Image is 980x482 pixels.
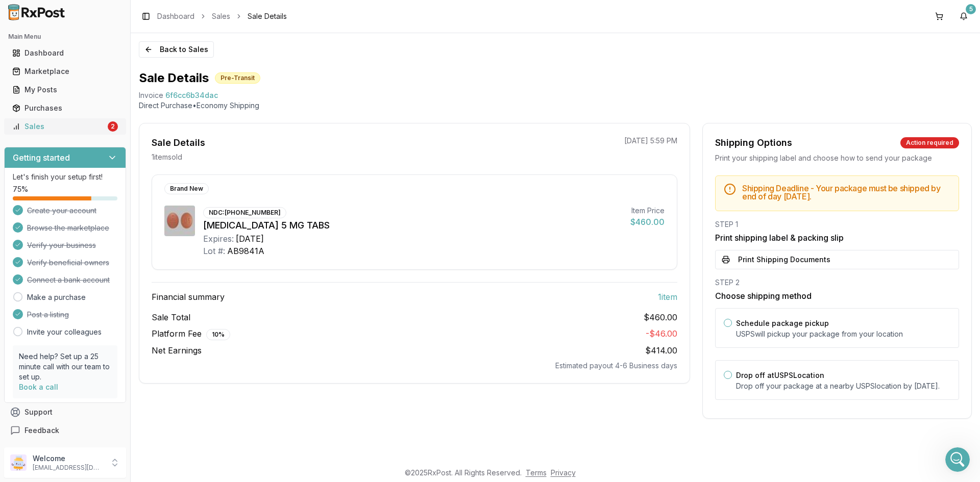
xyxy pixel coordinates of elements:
[108,121,118,132] div: 2
[33,453,104,464] p: Welcome
[13,172,117,182] p: Let's finish your setup first!
[15,200,189,221] button: Search for help
[955,8,972,24] button: 5
[13,184,28,194] span: 75 %
[27,258,109,268] span: Verify beneficial owners
[8,81,122,99] a: My Posts
[203,218,622,233] div: [MEDICAL_DATA] 5 MG TABS
[10,137,194,191] div: Recent messageProfile image for Manuel30 days[PERSON_NAME]•19h ago
[227,245,264,257] div: AB9841A
[21,278,183,299] button: View status page
[12,121,106,132] div: Sales
[715,136,792,150] div: Shipping Options
[27,223,109,233] span: Browse the marketplace
[152,361,677,371] div: Estimated payout 4-6 Business days
[107,171,140,182] div: • 19h ago
[27,310,69,320] span: Post a listing
[152,344,202,357] span: Net Earnings
[27,240,96,250] span: Verify your business
[551,468,576,477] a: Privacy
[8,99,122,117] a: Purchases
[139,100,972,111] p: Direct Purchase • Economy Shipping
[715,153,959,163] div: Print your shipping label and choose how to send your package
[139,16,159,37] img: Profile image for Manuel
[13,151,70,164] h3: Getting started
[624,136,677,146] p: [DATE] 5:59 PM
[20,107,184,124] p: How can we help?
[8,33,122,41] h2: Main Menu
[203,207,286,218] div: NDC: [PHONE_NUMBER]
[139,41,214,58] button: Back to Sales
[20,72,184,107] p: Hi [PERSON_NAME] 👋
[10,454,27,471] img: User avatar
[12,48,118,58] div: Dashboard
[736,371,824,379] label: Drop off at USPS Location
[966,4,976,14] div: 5
[248,11,287,21] span: Sale Details
[164,183,209,194] div: Brand New
[715,232,959,244] h3: Print shipping label & packing slip
[4,421,126,440] button: Feedback
[152,311,190,323] span: Sale Total
[162,344,178,351] span: Help
[165,90,218,100] span: 6f6cc6b34dac
[215,72,260,84] div: Pre-Transit
[630,206,665,216] div: Item Price
[157,11,194,21] a: Dashboard
[19,383,58,391] a: Book a call
[736,329,950,339] p: USPS will pickup your package from your location
[21,146,183,157] div: Recent message
[644,311,677,323] span: $460.00
[203,233,234,245] div: Expires:
[139,70,209,86] h1: Sale Details
[152,152,182,162] p: 1 item sold
[900,137,959,148] div: Action required
[152,327,230,340] span: Platform Fee
[136,318,204,359] button: Help
[152,136,205,150] div: Sale Details
[8,44,122,62] a: Dashboard
[526,468,547,477] a: Terms
[27,275,110,285] span: Connect a bank account
[630,216,665,228] div: $460.00
[164,206,195,236] img: Tradjenta 5 MG TABS
[19,351,111,382] p: Need help? Set up a 25 minute call with our team to set up.
[4,4,69,20] img: RxPost Logo
[736,319,829,327] label: Schedule package pickup
[715,219,959,230] div: STEP 1
[8,117,122,136] a: Sales2
[45,162,73,170] span: 30 days
[8,62,122,81] a: Marketplace
[4,82,126,98] button: My Posts
[945,447,970,472] iframe: Intercom live chat
[176,16,194,35] div: Close
[715,250,959,269] button: Print Shipping Documents
[33,464,104,472] p: [EMAIL_ADDRESS][DOMAIN_NAME]
[4,403,126,421] button: Support
[119,16,140,37] img: Profile image for Amantha
[68,318,136,359] button: Messages
[27,292,86,302] a: Make a purchase
[4,118,126,135] button: Sales2
[742,184,950,200] h5: Shipping Deadline - Your package must be shipped by end of day [DATE] .
[12,66,118,77] div: Marketplace
[4,63,126,80] button: Marketplace
[24,425,59,436] span: Feedback
[21,206,83,216] span: Search for help
[715,290,959,302] h3: Choose shipping method
[21,264,183,274] div: All services are online
[12,103,118,113] div: Purchases
[736,381,950,391] p: Drop off your package at a nearby USPS location by [DATE] .
[152,291,225,303] span: Financial summary
[645,345,677,356] span: $414.00
[212,11,230,21] a: Sales
[27,206,96,216] span: Create your account
[4,45,126,61] button: Dashboard
[85,344,120,351] span: Messages
[22,344,45,351] span: Home
[4,100,126,116] button: Purchases
[157,11,287,21] nav: breadcrumb
[21,161,41,182] img: Profile image for Manuel
[203,245,225,257] div: Lot #:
